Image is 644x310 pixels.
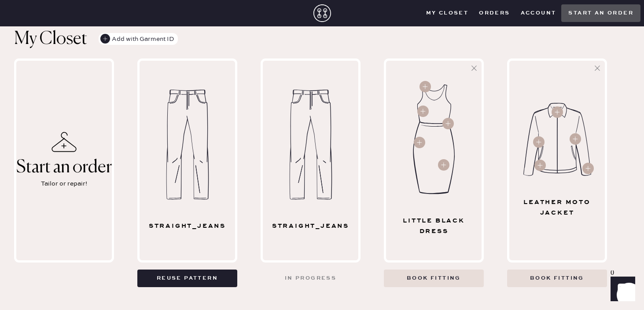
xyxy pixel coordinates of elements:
[137,270,237,287] button: Reuse pattern
[507,270,607,287] button: Book fitting
[267,221,355,231] div: straight_jeans
[282,90,340,200] img: Garment image
[593,64,602,73] svg: Hide pattern
[16,158,112,177] div: Start an order
[470,64,478,73] svg: Hide pattern
[474,7,515,20] button: Orders
[561,4,640,22] button: Start an order
[421,7,474,20] button: My Closet
[515,7,562,20] button: Account
[523,103,591,176] img: Garment image
[158,90,217,200] img: Garment image
[602,270,640,308] iframe: Front Chat
[384,270,484,287] button: Book fitting
[261,270,361,287] button: In progress
[411,84,457,194] img: Garment image
[144,221,232,231] div: straight_jeans
[100,33,174,45] div: Add with Garment ID
[390,215,478,237] div: Little Black Dress
[513,197,601,218] div: Leather Moto Jacket
[99,33,178,45] button: Add with Garment ID
[41,179,87,189] div: Tailor or repair!
[14,29,87,50] h1: My Closet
